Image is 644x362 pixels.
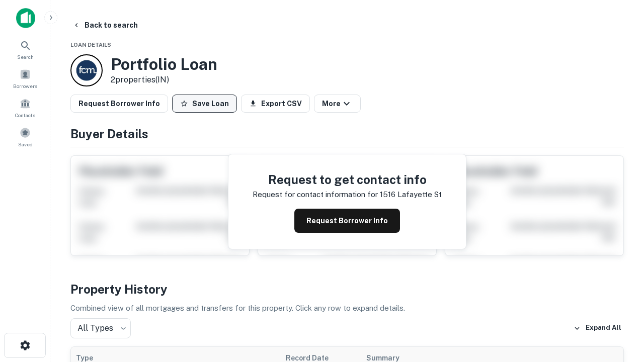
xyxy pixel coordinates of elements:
span: Loan Details [70,42,111,48]
a: Search [3,36,47,63]
span: Borrowers [13,82,37,90]
p: Combined view of all mortgages and transfers for this property. Click any row to expand details. [70,302,624,314]
p: 2 properties (IN) [111,74,217,86]
div: All Types [70,318,131,338]
a: Contacts [3,94,47,121]
button: Request Borrower Info [294,209,400,233]
p: Request for contact information for [253,189,378,201]
button: More [314,95,361,113]
h4: Request to get contact info [253,170,442,189]
img: capitalize-icon.png [16,8,35,28]
button: Export CSV [241,95,310,113]
iframe: Chat Widget [594,249,644,298]
h4: Buyer Details [70,125,624,143]
a: Saved [3,123,47,150]
button: Expand All [571,321,624,336]
button: Back to search [68,16,142,34]
button: Request Borrower Info [70,95,168,113]
p: 1516 lafayette st [380,189,442,201]
button: Save Loan [172,95,237,113]
span: Search [17,53,34,61]
span: Contacts [15,111,35,119]
h3: Portfolio Loan [111,55,217,74]
h4: Property History [70,280,624,298]
span: Saved [18,140,33,148]
a: Borrowers [3,65,47,92]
